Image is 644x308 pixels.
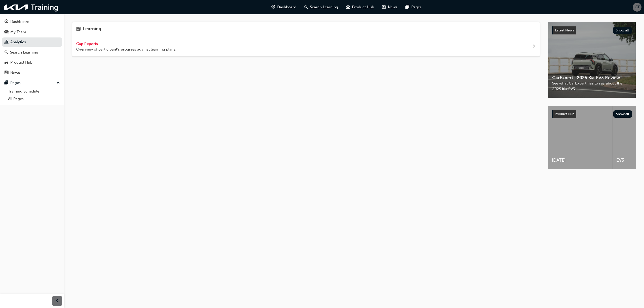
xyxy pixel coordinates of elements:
span: Dashboard [277,4,296,10]
a: news-iconNews [378,2,401,12]
a: Product HubShow all [552,110,632,118]
div: Search Learning [10,50,38,55]
span: guage-icon [5,20,8,24]
span: Latest News [555,28,574,32]
a: All Pages [6,95,62,103]
a: Search Learning [2,48,62,57]
h4: Learning [83,26,101,33]
span: Pages [411,4,422,10]
span: Search Learning [310,4,338,10]
span: [DATE] [552,157,608,163]
a: search-iconSearch Learning [300,2,342,12]
span: news-icon [382,4,386,10]
span: GT [635,4,640,10]
img: kia-training [3,2,60,12]
div: Pages [10,80,21,86]
span: search-icon [304,4,308,10]
div: Product Hub [10,60,32,65]
a: Training Schedule [6,87,62,95]
a: My Team [2,27,62,37]
button: Show all [613,110,632,118]
span: guage-icon [271,4,275,10]
a: car-iconProduct Hub [342,2,378,12]
span: pages-icon [5,81,8,85]
span: Gap Reports [76,41,99,46]
div: My Team [10,29,26,35]
span: up-icon [57,80,60,86]
span: learning-icon [76,26,81,33]
div: News [10,70,20,76]
a: News [2,68,62,77]
span: car-icon [346,4,350,10]
div: Dashboard [10,19,29,25]
a: Product Hub [2,58,62,67]
span: CarExpert | 2025 Kia EV3 Review [552,75,632,81]
span: Product Hub [555,112,574,116]
a: Analytics [2,37,62,47]
span: chart-icon [5,40,8,45]
button: DashboardMy TeamAnalyticsSearch LearningProduct HubNews [2,16,62,78]
button: Show all [613,27,632,34]
a: pages-iconPages [401,2,426,12]
a: [DATE] [548,106,612,169]
span: prev-icon [55,298,59,304]
span: next-icon [532,43,536,50]
a: Latest NewsShow all [552,26,632,34]
a: Dashboard [2,17,62,26]
span: news-icon [5,71,8,75]
span: See what CarExpert has to say about the 2025 Kia EV3. [552,80,632,92]
a: guage-iconDashboard [267,2,300,12]
span: News [388,4,397,10]
span: Overview of participant's progress against learning plans. [76,47,176,52]
span: car-icon [5,60,8,65]
a: Latest NewsShow allCarExpert | 2025 Kia EV3 ReviewSee what CarExpert has to say about the 2025 Ki... [548,22,636,98]
button: GT [633,3,641,12]
a: Gap Reports Overview of participant's progress against learning plans.next-icon [72,37,540,57]
span: search-icon [5,50,8,55]
span: people-icon [5,30,8,34]
button: Pages [2,78,62,87]
span: Product Hub [352,4,374,10]
span: pages-icon [406,4,409,10]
